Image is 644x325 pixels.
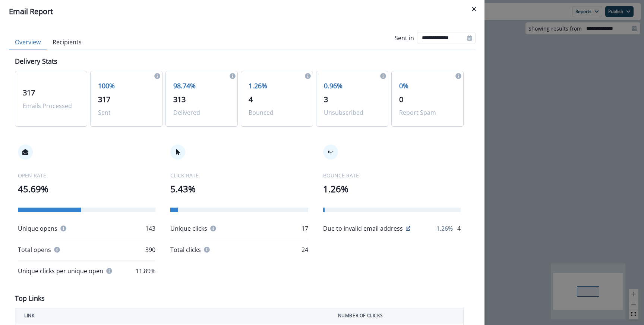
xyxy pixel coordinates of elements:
[98,94,110,104] span: 317
[145,224,155,233] p: 143
[170,245,201,254] p: Total clicks
[399,94,403,104] span: 0
[399,81,456,91] p: 0%
[323,182,461,196] p: 1.26%
[15,56,57,66] p: Delivery Stats
[15,293,45,303] p: Top Links
[18,182,155,196] p: 45.69%
[395,34,414,42] p: Sent in
[324,81,381,91] p: 0.96%
[145,245,155,254] p: 390
[436,224,453,233] p: 1.26%
[170,224,207,233] p: Unique clicks
[173,108,230,117] p: Delivered
[323,171,461,179] p: BOUNCE RATE
[457,224,461,233] p: 4
[249,94,253,104] span: 4
[23,101,79,110] p: Emails Processed
[323,224,403,233] p: Due to invalid email address
[18,171,155,179] p: OPEN RATE
[249,108,305,117] p: Bounced
[47,35,88,50] button: Recipients
[9,35,47,50] button: Overview
[9,6,476,17] div: Email Report
[170,182,308,196] p: 5.43%
[170,171,308,179] p: CLICK RATE
[399,108,456,117] p: Report Spam
[18,224,57,233] p: Unique opens
[302,245,308,254] p: 24
[98,81,155,91] p: 100%
[173,94,186,104] span: 313
[23,88,35,98] span: 317
[324,94,328,104] span: 3
[173,81,230,91] p: 98.74%
[98,108,155,117] p: Sent
[18,245,51,254] p: Total opens
[468,3,480,15] button: Close
[329,308,464,324] th: NUMBER OF CLICKS
[324,108,381,117] p: Unsubscribed
[249,81,305,91] p: 1.26%
[302,224,308,233] p: 17
[18,266,103,275] p: Unique clicks per unique open
[15,308,329,324] th: LINK
[136,266,155,275] p: 11.89%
